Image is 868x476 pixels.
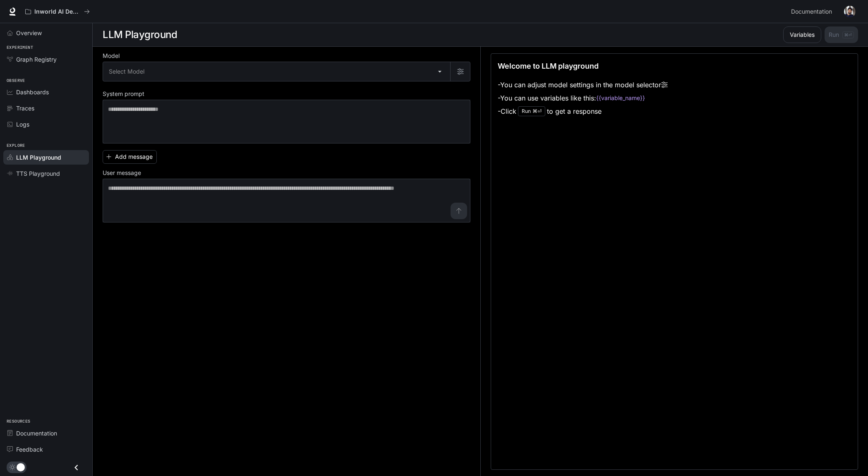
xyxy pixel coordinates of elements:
button: Close drawer [67,459,86,476]
button: All workspaces [22,3,94,20]
span: Dashboards [16,88,49,96]
h1: LLM Playground [103,26,177,43]
a: Logs [3,117,89,132]
a: LLM Playground [3,150,89,165]
span: Documentation [791,7,832,17]
span: Logs [16,120,29,129]
a: Overview [3,26,89,40]
a: TTS Playground [3,166,89,181]
span: Select Model [109,67,144,76]
code: {{variable_name}} [596,94,645,102]
img: User avatar [844,6,856,17]
a: Dashboards [3,85,89,99]
p: Inworld AI Demos [34,8,81,15]
p: Welcome to LLM playground [498,60,599,72]
div: Select Model [103,62,450,81]
button: Variables [783,26,821,43]
button: Add message [103,150,157,164]
span: Graph Registry [16,55,57,64]
a: Documentation [788,3,838,20]
li: - Click to get a response [498,105,668,118]
span: Dark mode toggle [17,462,25,471]
span: Documentation [16,429,57,438]
li: - You can use variables like this: [498,91,668,105]
div: Run [518,106,545,116]
button: User avatar [842,3,858,20]
span: Overview [16,29,42,37]
li: - You can adjust model settings in the model selector [498,78,668,91]
p: System prompt [103,91,144,97]
p: ⌘⏎ [532,109,542,114]
a: Traces [3,101,89,115]
span: TTS Playground [16,169,60,178]
a: Feedback [3,442,89,457]
span: Feedback [16,445,43,454]
a: Graph Registry [3,52,89,67]
p: User message [103,170,141,176]
p: Model [103,53,120,59]
a: Documentation [3,426,89,440]
span: Traces [16,104,34,112]
span: LLM Playground [16,153,61,162]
